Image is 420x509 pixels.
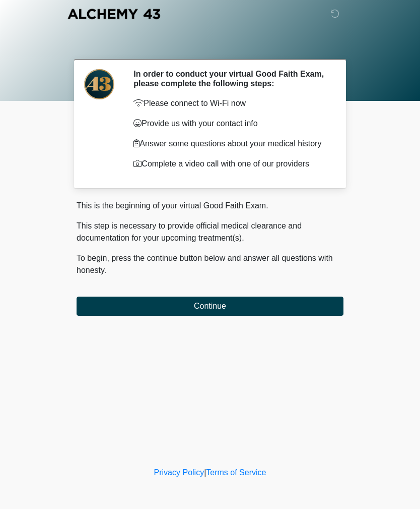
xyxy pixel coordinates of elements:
[66,8,161,20] img: Alchemy 43 Logo
[204,468,206,477] a: |
[133,118,328,130] p: Provide us with your contact info
[69,36,351,55] h1: ‎ ‎ ‎ ‎
[133,138,328,150] p: Answer some questions about your medical history
[84,69,114,99] img: Agent Avatar
[77,220,343,244] p: This step is necessary to provide official medical clearance and documentation for your upcoming ...
[133,158,328,170] p: Complete a video call with one of our providers
[206,468,266,477] a: Terms of Service
[154,468,204,477] a: Privacy Policy
[77,297,343,316] button: Continue
[133,97,328,109] p: Please connect to Wi-Fi now
[77,200,343,212] p: This is the beginning of your virtual Good Faith Exam.
[77,252,343,276] p: To begin, press the continue button below and answer all questions with honesty.
[133,69,328,88] h2: In order to conduct your virtual Good Faith Exam, please complete the following steps:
